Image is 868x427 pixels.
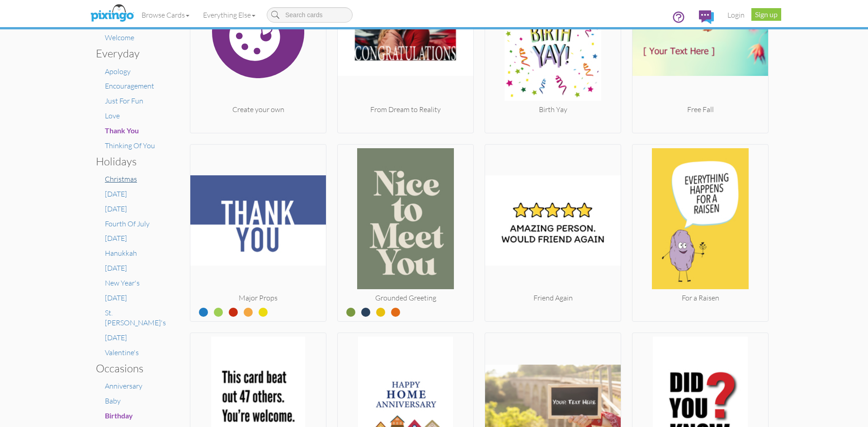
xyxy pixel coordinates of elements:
[105,234,127,243] a: [DATE]
[96,47,161,59] h3: Everyday
[105,33,134,42] a: Welcome
[105,249,137,258] a: Hanukkah
[105,189,127,198] a: [DATE]
[105,174,137,183] a: Christmas
[105,126,139,135] a: Thank You
[88,2,136,25] img: pixingo logo
[105,348,139,357] a: Valentine's
[699,10,714,24] img: comments.svg
[105,126,139,135] span: Thank You
[105,278,140,287] a: New Year's
[105,396,121,405] a: Baby
[721,4,751,26] a: Login
[190,293,326,303] div: Major Props
[105,411,133,420] a: Birthday
[338,293,473,303] div: Grounded Greeting
[338,104,473,115] div: From Dream to Reality
[105,204,127,213] a: [DATE]
[96,362,161,374] h3: Occasions
[96,155,161,167] h3: Holidays
[190,148,326,293] img: 20250716-161921-cab435a0583f-250.jpg
[632,148,768,293] img: 20250828-183240-9b6dc548e1c2-250.jpg
[338,148,473,293] img: 20250527-043541-0b2d8b8e4674-250.jpg
[751,8,781,21] a: Sign up
[105,67,131,76] a: Apology
[105,293,127,302] a: [DATE]
[485,293,621,303] div: Friend Again
[105,96,143,105] a: Just For Fun
[485,148,621,293] img: 20241114-001517-5c2bbd06cf65-250.jpg
[632,104,768,115] div: Free Fall
[105,381,142,390] a: Anniversary
[267,7,353,23] input: Search cards
[632,293,768,303] div: For a Raisen
[105,111,120,120] a: Love
[190,104,326,115] div: Create your own
[105,308,166,328] a: St. [PERSON_NAME]'s
[105,141,155,150] a: Thinking Of You
[196,4,262,26] a: Everything Else
[485,104,621,115] div: Birth Yay
[105,263,127,272] a: [DATE]
[105,219,150,228] a: Fourth Of July
[105,81,154,90] a: Encouragement
[135,4,196,26] a: Browse Cards
[105,333,127,342] a: [DATE]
